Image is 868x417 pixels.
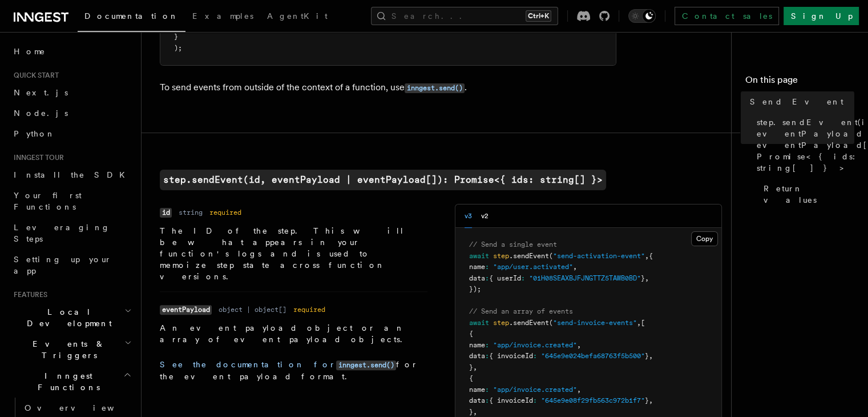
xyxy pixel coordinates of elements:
[405,82,465,93] a: inngest.send()
[9,302,134,334] button: Local Development
[219,305,286,314] dd: object | object[]
[473,363,477,371] span: ,
[759,178,854,210] a: Return values
[405,83,465,93] code: inngest.send()
[14,255,112,275] span: Setting up your app
[469,285,481,293] span: });
[485,274,489,282] span: :
[14,191,82,211] span: Your first Functions
[9,165,134,185] a: Install the SDK
[553,252,645,260] span: "send-activation-event"
[9,338,124,361] span: Events & Triggers
[549,252,553,260] span: (
[489,396,533,404] span: { invoiceId
[293,305,325,314] dd: required
[78,3,185,32] a: Documentation
[764,183,854,206] span: Return values
[14,46,46,57] span: Home
[469,374,473,382] span: {
[469,396,485,404] span: data
[469,408,473,416] span: }
[529,274,641,282] span: "01H08SEAXBJFJNGTTZ5TAWB0BD"
[481,205,488,228] button: v2
[465,205,472,228] button: v3
[645,396,649,404] span: }
[469,330,473,338] span: {
[9,370,123,393] span: Inngest Functions
[160,359,427,382] p: for the event payload format.
[509,319,549,327] span: .sendEvent
[469,319,489,327] span: await
[649,396,653,404] span: ,
[14,170,132,179] span: Install the SDK
[649,352,653,360] span: ,
[493,319,509,327] span: step
[485,386,489,394] span: :
[14,88,68,97] span: Next.js
[469,240,557,248] span: // Send a single event
[750,96,843,107] span: Send Event
[473,408,477,416] span: ,
[179,208,203,217] dd: string
[160,79,616,96] p: To send events from outside of the context of a function, use .
[9,249,134,281] a: Setting up your app
[371,7,558,25] button: Search...Ctrl+K
[9,366,134,398] button: Inngest Functions
[469,252,489,260] span: await
[641,274,645,282] span: }
[469,363,473,371] span: }
[14,109,68,118] span: Node.js
[469,341,485,349] span: name
[160,360,396,369] a: See the documentation forinngest.send()
[469,352,485,360] span: data
[509,252,549,260] span: .sendEvent
[84,11,179,21] span: Documentation
[209,208,241,217] dd: required
[745,73,854,91] h4: On this page
[541,352,645,360] span: "645e9e024befa68763f5b500"
[784,7,859,25] a: Sign Up
[9,306,124,329] span: Local Development
[675,7,779,25] a: Contact sales
[185,3,260,31] a: Examples
[752,112,854,178] a: step.sendEvent(id, eventPayload | eventPayload[]): Promise<{ ids: string[] }>
[577,386,581,394] span: ,
[9,82,134,103] a: Next.js
[485,341,489,349] span: :
[485,352,489,360] span: :
[160,305,212,315] code: eventPayload
[160,208,172,218] code: id
[14,223,110,243] span: Leveraging Steps
[541,396,645,404] span: "645e9e08f29fb563c972b1f7"
[485,263,489,271] span: :
[267,11,328,21] span: AgentKit
[160,225,427,282] p: The ID of the step. This will be what appears in your function's logs and is used to memoize step...
[485,396,489,404] span: :
[628,9,656,23] button: Toggle dark mode
[533,352,537,360] span: :
[489,352,533,360] span: { invoiceId
[25,403,142,412] span: Overview
[526,10,551,22] kbd: Ctrl+K
[260,3,334,31] a: AgentKit
[691,231,718,246] button: Copy
[9,217,134,249] a: Leveraging Steps
[577,341,581,349] span: ,
[9,334,134,366] button: Events & Triggers
[469,263,485,271] span: name
[9,123,134,144] a: Python
[493,341,577,349] span: "app/invoice.created"
[14,129,55,138] span: Python
[469,386,485,394] span: name
[160,170,606,190] a: step.sendEvent(id, eventPayload | eventPayload[]): Promise<{ ids: string[] }>
[9,290,47,299] span: Features
[160,322,427,345] p: An event payload object or an array of event payload objects.
[192,11,253,21] span: Examples
[745,91,854,112] a: Send Event
[645,274,649,282] span: ,
[521,274,525,282] span: :
[649,252,653,260] span: {
[336,360,396,370] code: inngest.send()
[9,41,134,62] a: Home
[549,319,553,327] span: (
